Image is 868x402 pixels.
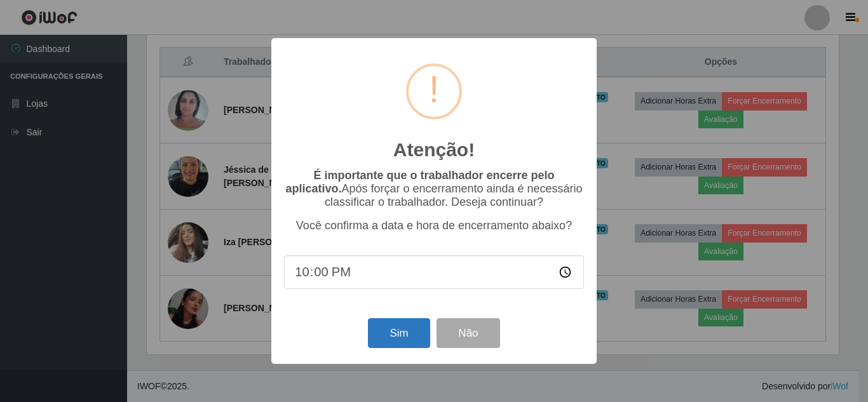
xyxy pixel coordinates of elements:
[284,169,584,209] p: Após forçar o encerramento ainda é necessário classificar o trabalhador. Deseja continuar?
[285,169,554,195] b: É importante que o trabalhador encerre pelo aplicativo.
[368,318,430,348] button: Sim
[284,219,584,232] p: Você confirma a data e hora de encerramento abaixo?
[437,318,499,348] button: Não
[393,138,475,161] h2: Atenção!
